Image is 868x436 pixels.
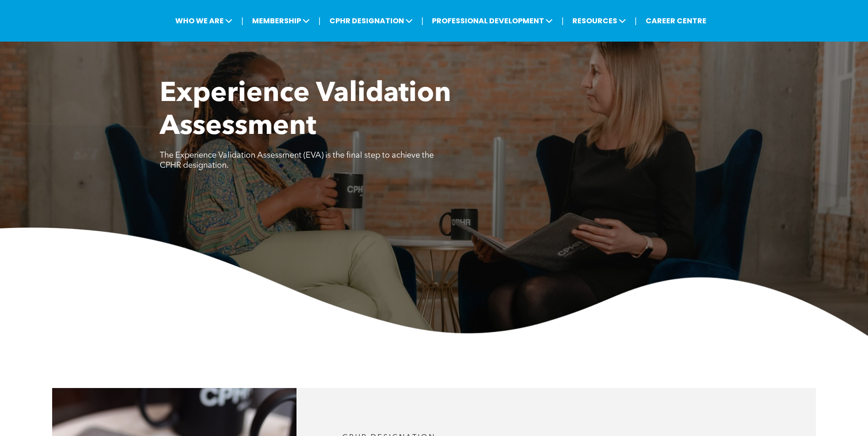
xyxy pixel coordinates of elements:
span: RESOURCES [570,12,629,29]
span: The Experience Validation Assessment (EVA) is the final step to achieve the CPHR designation. [160,151,434,170]
li: | [561,11,564,30]
span: WHO WE ARE [173,12,235,29]
li: | [635,11,637,30]
li: | [318,11,321,30]
li: | [421,11,424,30]
span: MEMBERSHIP [249,12,313,29]
span: CPHR DESIGNATION [327,12,415,29]
a: CAREER CENTRE [643,12,709,29]
span: Experience Validation Assessment [160,80,451,141]
li: | [241,11,243,30]
span: PROFESSIONAL DEVELOPMENT [429,12,555,29]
